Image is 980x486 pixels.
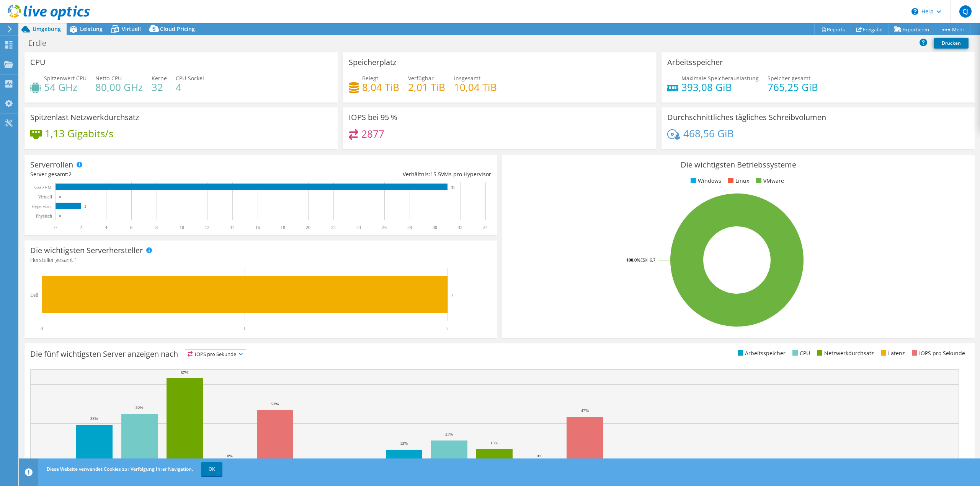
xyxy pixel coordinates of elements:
text: 13% [490,440,498,445]
h3: Die wichtigsten Serverhersteller [30,246,143,255]
span: Maximale Speicherauslastung [681,75,759,82]
span: 2 [69,171,72,178]
h4: 8,04 TiB [362,83,399,91]
h4: 54 GHz [44,83,87,91]
a: Freigabe [851,23,889,35]
li: CPU [791,349,810,358]
a: Drucken [934,38,969,49]
li: Linux [726,177,749,185]
span: Diese Website verwendet Cookies zur Verfolgung Ihrer Navigation. [47,466,193,472]
li: Latenz [879,349,905,358]
h4: 4 [176,83,204,91]
text: 13% [400,441,408,445]
text: 47% [581,408,589,413]
h4: 32 [152,83,167,91]
span: CJ [959,5,972,18]
a: Reports [814,23,851,35]
h4: 468,56 GiB [683,129,734,138]
h3: Spitzenlast Netzwerkdurchsatz [30,113,139,122]
h4: 10,04 TiB [454,83,497,91]
text: 32 [458,225,462,230]
span: Netto-CPU [95,75,122,82]
span: Speicher gesamt [768,75,810,82]
span: Verfügbar [408,75,434,82]
text: 28 [407,225,412,230]
svg: \n [911,8,918,15]
div: Server gesamt: [30,170,261,179]
text: 2 [446,326,449,331]
li: Netzwerkdurchsatz [815,349,874,358]
span: Spitzenwert CPU [44,75,87,82]
h3: CPU [30,58,46,67]
div: Verhältnis: VMs pro Hypervisor [261,170,491,179]
h4: 765,25 GiB [768,83,818,91]
text: 10 [180,225,184,230]
li: IOPS pro Sekunde [910,349,965,358]
text: 53% [271,401,279,406]
h4: 2877 [361,130,384,138]
text: 34 [483,225,488,230]
text: 0 [59,214,61,218]
h3: IOPS bei 95 % [349,113,397,122]
h1: Erdle [25,39,58,47]
text: 22 [331,225,336,230]
h4: 393,08 GiB [681,83,759,91]
text: 2 [451,293,454,297]
span: Kerne [152,75,167,82]
text: 26 [382,225,387,230]
text: Physisch [36,213,52,219]
h3: Die wichtigsten Betriebssysteme [508,161,969,169]
text: 6 [130,225,132,230]
li: Windows [689,177,721,185]
text: 18 [281,225,285,230]
text: 0% [227,453,233,458]
text: 8 [155,225,158,230]
text: 1 [243,326,246,331]
li: VMware [754,177,784,185]
span: Virtuell [122,25,141,33]
text: 14 [230,225,235,230]
text: 2 [85,205,87,208]
text: 30 [433,225,437,230]
h4: 2,01 TiB [408,83,445,91]
text: 0 [54,225,57,230]
a: Mehr [935,23,970,35]
span: IOPS pro Sekunde [185,349,246,359]
h4: 80,00 GHz [95,83,143,91]
a: Exportieren [888,23,935,35]
tspan: ESXi 6.7 [640,257,655,263]
h3: Speicherplatz [349,58,396,67]
tspan: 100.0% [626,257,640,263]
h3: Durchschnittliches tägliches Schreibvolumen [667,113,826,122]
text: 2 [80,225,82,230]
h3: Arbeitsspeicher [667,58,723,67]
span: 15.5 [430,171,441,178]
h4: 1,13 Gigabits/s [45,129,113,138]
text: 38% [90,416,98,421]
span: CPU-Sockel [176,75,204,82]
text: Dell [30,293,38,298]
text: 24 [356,225,361,230]
span: Cloud Pricing [160,25,195,33]
text: 4 [105,225,107,230]
span: Insgesamt [454,75,480,82]
text: Hypervisor [31,204,52,209]
span: Leistung [80,25,103,33]
h4: Hersteller gesamt: [30,256,491,264]
span: 1 [74,256,77,263]
text: 0% [537,453,542,458]
text: 16 [255,225,260,230]
text: 20 [306,225,310,230]
text: 0 [59,195,61,199]
text: 87% [181,370,188,375]
text: 0 [41,326,43,331]
span: Umgebung [33,25,61,33]
a: OK [201,462,222,476]
text: Virtuell [38,194,52,200]
text: 12 [205,225,209,230]
li: Arbeitsspeicher [736,349,786,358]
text: 31 [451,185,455,189]
span: Belegt [362,75,378,82]
text: Gast-VM [34,185,52,190]
text: 50% [136,405,143,410]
